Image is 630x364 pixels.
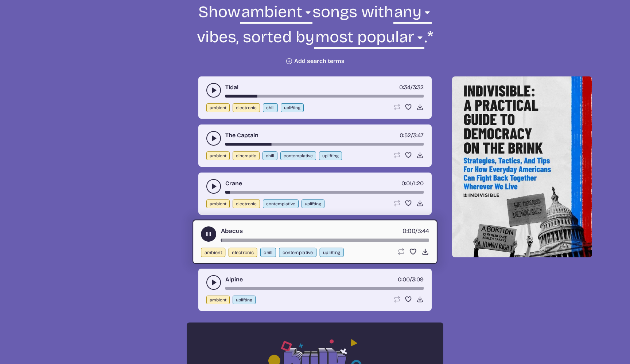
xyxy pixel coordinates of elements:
div: song-time-bar [225,287,424,290]
button: ambient [206,199,230,208]
button: uplifting [281,103,304,112]
button: Loop [393,103,400,111]
div: / [402,226,429,236]
button: Add search terms [285,58,345,65]
button: chill [262,151,277,160]
button: contemplative [280,151,316,160]
div: / [398,275,424,284]
button: contemplative [263,199,299,208]
button: Favorite [405,296,412,303]
div: song-time-bar [221,239,429,242]
span: 3:47 [413,132,424,139]
span: 3:32 [413,84,424,91]
button: electronic [233,199,260,208]
button: Favorite [405,103,412,111]
button: chill [260,248,276,257]
button: play-pause toggle [206,131,221,146]
button: ambient [206,103,230,112]
button: electronic [233,103,260,112]
a: Crane [225,179,242,188]
select: genre [240,1,312,27]
img: Help save our democracy! [452,76,592,257]
button: uplifting [319,151,342,160]
span: timer [398,276,410,283]
span: timer [399,84,411,91]
div: song-time-bar [225,191,424,194]
a: Alpine [225,275,243,284]
span: 3:09 [412,276,424,283]
button: play-pause toggle [206,275,221,290]
button: Loop [393,199,400,207]
button: ambient [206,151,230,160]
button: ambient [206,296,230,304]
div: / [400,131,424,140]
button: Loop [397,248,405,256]
button: Favorite [405,151,412,159]
span: 1:20 [414,180,424,187]
button: Loop [393,296,400,303]
button: Loop [393,151,400,159]
div: song-time-bar [225,143,424,146]
button: electronic [229,248,257,257]
button: uplifting [320,248,344,257]
select: vibe [393,1,432,27]
button: uplifting [302,199,324,208]
button: play-pause toggle [206,83,221,98]
a: The Captain [225,131,258,140]
div: / [399,83,424,92]
button: play-pause toggle [201,226,216,242]
span: timer [400,132,411,139]
button: cinematic [233,151,260,160]
select: sorting [314,27,424,52]
button: chill [263,103,278,112]
button: Favorite [405,199,412,207]
button: contemplative [279,248,316,257]
span: timer [401,180,412,187]
a: Abacus [221,226,243,236]
div: song-time-bar [225,95,424,98]
span: 3:44 [417,227,429,234]
button: Favorite [409,248,417,256]
form: Show songs with vibes, sorted by . [117,1,513,65]
button: ambient [201,248,225,257]
span: timer [402,227,415,234]
a: Tidal [225,83,238,92]
div: / [401,179,424,188]
button: play-pause toggle [206,179,221,194]
button: uplifting [233,296,256,304]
